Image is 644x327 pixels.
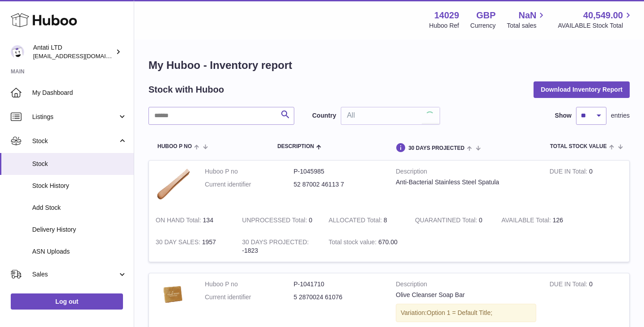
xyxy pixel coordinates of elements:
[149,231,235,262] td: 1957
[156,238,202,248] strong: 30 DAY SALES
[11,45,24,59] img: toufic@antatiskin.com
[611,111,630,120] span: entries
[32,160,127,168] span: Stock
[32,204,127,212] span: Add Stock
[396,167,536,178] strong: Description
[558,9,633,30] a: 40,549.00 AVAILABLE Stock Total
[495,209,581,231] td: 126
[32,247,127,256] span: ASN Uploads
[277,144,314,149] span: Description
[205,180,294,189] dt: Current identifier
[11,293,123,310] a: Log out
[518,9,536,21] span: NaN
[148,84,224,96] h2: Stock with Huboo
[294,180,383,189] dd: 52 87002 46113 7
[501,217,552,226] strong: AVAILABLE Total
[32,113,118,121] span: Listings
[235,231,322,262] td: -1823
[32,270,118,279] span: Sales
[32,137,118,145] span: Stock
[470,21,496,30] div: Currency
[242,217,309,226] strong: UNPROCESSED Total
[427,309,492,316] span: Option 1 = Default Title;
[558,21,633,30] span: AVAILABLE Stock Total
[476,9,496,21] strong: GBP
[507,21,547,30] span: Total sales
[294,167,383,176] dd: P-1045985
[434,9,459,21] strong: 14029
[550,144,607,149] span: Total stock value
[415,217,479,226] strong: QUARANTINED Total
[312,111,336,120] label: Country
[235,209,322,231] td: 0
[534,81,630,98] button: Download Inventory Report
[205,167,294,176] dt: Huboo P no
[543,161,629,209] td: 0
[294,293,383,302] dd: 5 2870024 61076
[32,225,127,234] span: Delivery History
[329,217,384,226] strong: ALLOCATED Total
[33,43,114,60] div: Antati LTD
[396,280,536,291] strong: Description
[157,144,192,149] span: Huboo P no
[329,238,378,248] strong: Total stock value
[322,209,408,231] td: 8
[396,291,536,299] div: Olive Cleanser Soap Bar
[33,52,131,59] span: [EMAIL_ADDRESS][DOMAIN_NAME]
[550,168,589,177] strong: DUE IN Total
[294,280,383,289] dd: P-1041710
[429,21,459,30] div: Huboo Ref
[378,238,398,246] span: 670.00
[205,293,294,302] dt: Current identifier
[507,9,547,30] a: NaN Total sales
[156,217,203,226] strong: ON HAND Total
[550,280,589,290] strong: DUE IN Total
[555,111,572,120] label: Show
[156,167,191,201] img: product image
[396,178,536,187] div: Anti-Bacterial Stainless Steel Spatula
[148,58,630,72] h1: My Huboo - Inventory report
[205,280,294,289] dt: Huboo P no
[242,238,309,248] strong: 30 DAYS PROJECTED
[396,304,536,322] div: Variation:
[32,182,127,190] span: Stock History
[149,209,235,231] td: 134
[479,217,483,224] span: 0
[32,89,127,97] span: My Dashboard
[583,9,623,21] span: 40,549.00
[156,280,191,310] img: product image
[408,145,465,151] span: 30 DAYS PROJECTED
